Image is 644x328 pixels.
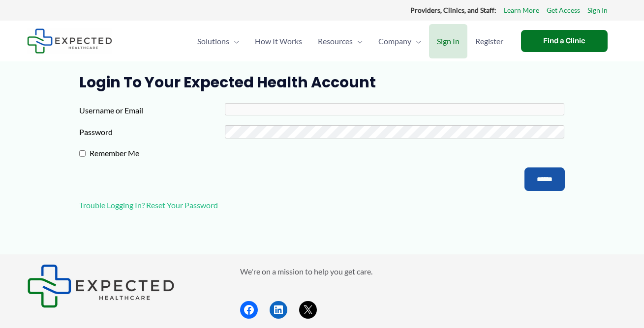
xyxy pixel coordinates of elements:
[437,24,460,58] span: Sign In
[410,6,496,14] strong: Providers, Clinics, and Staff:
[229,24,239,58] span: Menu Toggle
[189,24,247,58] a: SolutionsMenu Toggle
[587,4,608,17] a: Sign In
[197,24,229,58] span: Solutions
[547,4,580,17] a: Get Access
[370,24,429,58] a: CompanyMenu Toggle
[240,264,617,319] aside: Footer Widget 2
[429,24,467,58] a: Sign In
[27,264,215,308] aside: Footer Widget 1
[310,24,370,58] a: ResourcesMenu Toggle
[318,24,353,58] span: Resources
[86,146,231,161] label: Remember Me
[504,4,539,17] a: Learn More
[353,24,363,58] span: Menu Toggle
[521,30,608,52] a: Find a Clinic
[411,24,421,58] span: Menu Toggle
[255,24,302,58] span: How It Works
[475,24,503,58] span: Register
[189,24,511,58] nav: Primary Site Navigation
[378,24,411,58] span: Company
[79,125,225,139] label: Password
[27,28,112,54] img: Expected Healthcare Logo - side, dark font, small
[79,103,225,118] label: Username or Email
[27,264,175,308] img: Expected Healthcare Logo - side, dark font, small
[79,74,565,91] h1: Login to Your Expected Health Account
[240,264,617,279] p: We're on a mission to help you get care.
[467,24,511,58] a: Register
[247,24,310,58] a: How It Works
[79,200,218,210] a: Trouble Logging In? Reset Your Password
